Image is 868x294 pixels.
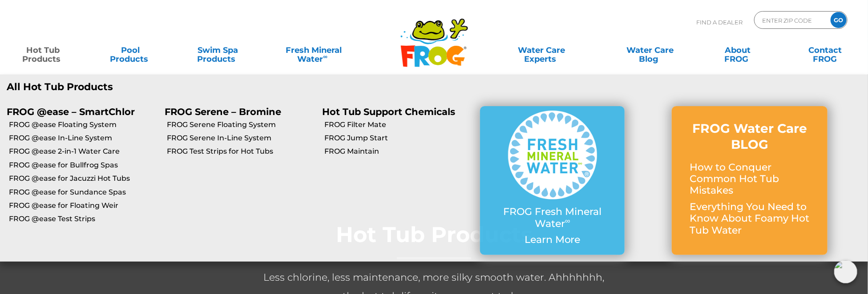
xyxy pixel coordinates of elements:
[97,41,165,59] a: PoolProducts
[9,133,158,143] a: FROG @ease In-Line System
[9,41,77,59] a: Hot TubProducts
[9,160,158,170] a: FROG @ease for Bullfrog Spas
[690,162,810,197] p: How to Conquer Common Hot Tub Mistakes
[696,11,743,33] p: Find A Dealer
[271,41,356,59] a: Fresh MineralWater∞
[616,41,684,59] a: Water CareBlog
[184,41,252,59] a: Swim SpaProducts
[7,106,151,117] p: FROG @ease – SmartChlor
[325,147,474,156] a: FROG Maintain
[7,81,428,93] a: All Hot Tub Products
[486,41,597,59] a: Water CareExperts
[690,201,810,236] p: Everything You Need to Know About Foamy Hot Tub Water
[9,187,158,197] a: FROG @ease for Sundance Spas
[704,41,772,59] a: AboutFROG
[9,201,158,211] a: FROG @ease for Floating Weir
[167,133,316,143] a: FROG Serene In-Line System
[498,234,607,246] p: Learn More
[323,53,327,60] sup: ∞
[323,106,467,117] p: Hot Tub Support Chemicals
[761,14,821,27] input: Zip Code Form
[565,216,570,225] sup: ∞
[690,120,810,153] h3: FROG Water Care BLOG
[325,120,474,130] a: FROG Filter Mate
[498,111,607,250] a: FROG Fresh Mineral Water∞ Learn More
[9,147,158,156] a: FROG @ease 2-in-1 Water Care
[325,133,474,143] a: FROG Jump Start
[9,120,158,130] a: FROG @ease Floating System
[831,12,847,28] input: GO
[9,174,158,183] a: FROG @ease for Jacuzzi Hot Tubs
[9,214,158,224] a: FROG @ease Test Strips
[791,41,859,59] a: ContactFROG
[498,206,607,230] p: FROG Fresh Mineral Water
[690,120,810,241] a: FROG Water Care BLOG How to Conquer Common Hot Tub Mistakes Everything You Need to Know About Foa...
[167,147,316,156] a: FROG Test Strips for Hot Tubs
[834,260,857,283] img: openIcon
[167,120,316,130] a: FROG Serene Floating System
[165,106,309,117] p: FROG Serene – Bromine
